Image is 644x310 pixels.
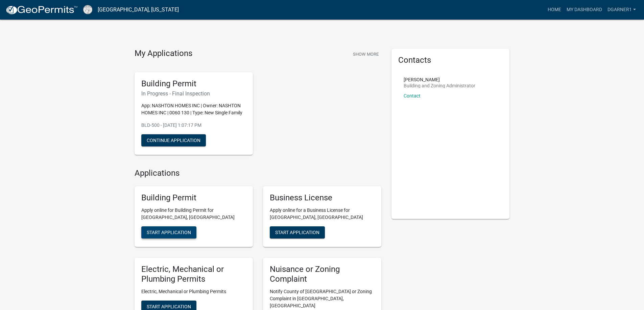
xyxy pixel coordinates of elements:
h4: Applications [135,168,381,178]
button: Show More [350,49,381,60]
p: App: NASHTON HOMES INC | Owner: NASHTON HOMES INC | 0060 130 | Type: New Single Family [141,102,246,116]
p: [PERSON_NAME] [404,77,475,82]
p: Building and Zoning Administrator [404,83,475,88]
p: Apply online for a Business License for [GEOGRAPHIC_DATA], [GEOGRAPHIC_DATA] [270,207,375,221]
h5: Building Permit [141,79,246,89]
button: Start Application [270,226,325,238]
h6: In Progress - Final Inspection [141,90,246,97]
p: Apply online for Building Permit for [GEOGRAPHIC_DATA], [GEOGRAPHIC_DATA] [141,207,246,221]
a: dgarner1 [605,3,639,16]
a: My Dashboard [564,3,605,16]
h5: Electric, Mechanical or Plumbing Permits [141,264,246,284]
h5: Nuisance or Zoning Complaint [270,264,375,284]
a: Contact [404,93,421,98]
button: Start Application [141,226,196,238]
p: Electric, Mechanical or Plumbing Permits [141,288,246,295]
p: Notify County of [GEOGRAPHIC_DATA] or Zoning Complaint in [GEOGRAPHIC_DATA], [GEOGRAPHIC_DATA] [270,288,375,309]
h5: Building Permit [141,193,246,203]
span: Start Application [147,230,191,235]
p: BLD-500 - [DATE] 1:07:17 PM [141,122,246,129]
span: Start Application [275,230,319,235]
img: Cook County, Georgia [83,5,92,14]
h4: My Applications [135,49,192,59]
span: Start Application [147,304,191,309]
a: Home [545,3,564,16]
h5: Business License [270,193,375,203]
a: [GEOGRAPHIC_DATA], [US_STATE] [98,4,179,16]
h5: Contacts [398,55,503,65]
button: Continue Application [141,134,206,146]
